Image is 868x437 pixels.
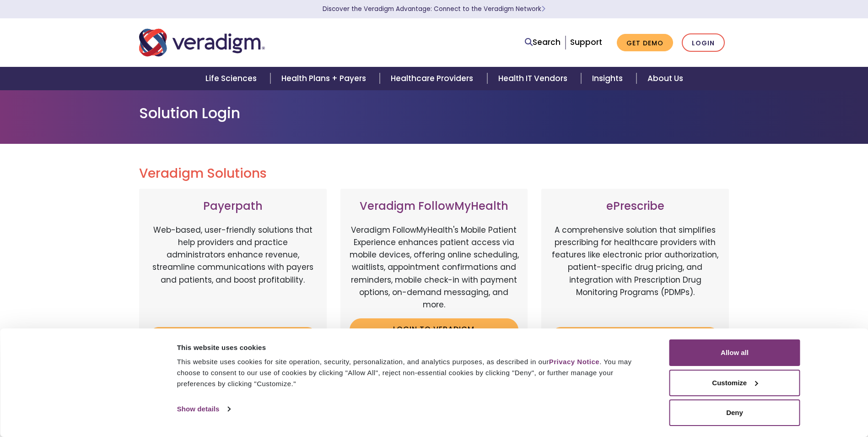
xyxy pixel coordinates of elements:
p: Veradigm FollowMyHealth's Mobile Patient Experience enhances patient access via mobile devices, o... [350,224,519,311]
div: This website uses cookies [177,342,649,353]
a: Search [525,36,561,49]
a: Login to Veradigm FollowMyHealth [350,318,519,348]
h3: Payerpath [148,200,318,213]
p: A comprehensive solution that simplifies prescribing for healthcare providers with features like ... [550,224,720,320]
a: Show details [177,402,230,416]
h1: Solution Login [139,104,729,122]
span: Learn More [541,5,545,13]
a: Privacy Notice [549,358,599,366]
a: Discover the Veradigm Advantage: Connect to the Veradigm NetworkLearn More [323,5,545,13]
button: Allow all [669,339,800,366]
a: Insights [581,67,636,90]
a: Health Plans + Payers [270,67,380,90]
p: Web-based, user-friendly solutions that help providers and practice administrators enhance revenu... [148,224,318,320]
a: Login to Payerpath [148,327,318,348]
a: Health IT Vendors [487,67,581,90]
a: Healthcare Providers [380,67,487,90]
button: Customize [669,370,800,396]
a: Support [570,37,602,48]
h3: Veradigm FollowMyHealth [350,200,519,213]
h2: Veradigm Solutions [139,166,729,181]
img: Veradigm logo [139,27,265,58]
a: About Us [636,67,694,90]
a: Login [682,33,725,52]
a: Get Demo [617,34,673,52]
a: Life Sciences [194,67,270,90]
h3: ePrescribe [550,200,720,213]
a: Login to ePrescribe [550,327,720,348]
button: Deny [669,399,800,426]
div: This website uses cookies for site operation, security, personalization, and analytics purposes, ... [177,356,649,389]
